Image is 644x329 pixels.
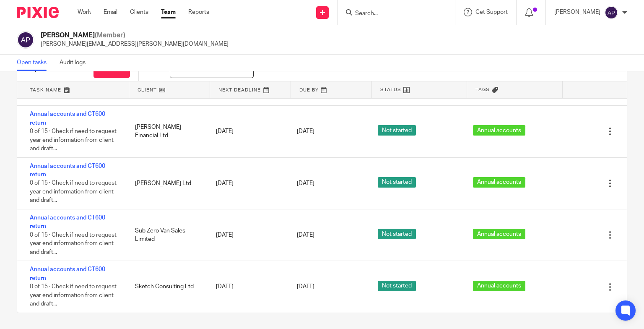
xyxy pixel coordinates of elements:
span: [DATE] [297,284,314,290]
span: Annual accounts [473,177,525,188]
div: [PERSON_NAME] Ltd [127,175,208,192]
p: [PERSON_NAME][EMAIL_ADDRESS][PERSON_NAME][DOMAIN_NAME] [41,40,229,48]
span: 0 of 15 · Check if need to request year end information from client and draft... [30,232,117,255]
span: (16) [65,65,77,72]
span: Not started [378,229,416,239]
p: [PERSON_NAME] [554,8,600,16]
span: [DATE] [297,128,314,134]
a: Email [104,8,117,16]
span: Annual accounts [473,281,525,291]
span: Annual accounts [473,229,525,239]
span: 0 of 15 · Check if need to request year end information from client and draft... [30,284,117,307]
span: 0 of 15 · Check if need to request year end information from client and draft... [30,128,117,151]
a: Open tasks [17,55,53,71]
a: Annual accounts and CT600 return [30,215,105,229]
div: [DATE] [208,175,288,192]
h2: [PERSON_NAME] [41,31,229,40]
a: Annual accounts and CT600 return [30,266,105,281]
a: Work [78,8,91,16]
img: svg%3E [605,6,618,19]
a: Annual accounts and CT600 return [30,163,105,178]
div: Sub Zero Van Sales Limited [127,222,208,248]
input: Search [354,10,430,18]
img: svg%3E [17,31,34,49]
div: [DATE] [208,278,288,295]
a: Clients [130,8,148,16]
a: Audit logs [60,55,92,71]
div: [PERSON_NAME] Financial Ltd [127,119,208,144]
span: Get Support [475,9,508,15]
span: Status [380,86,401,93]
a: Reports [188,8,209,16]
span: Not started [378,177,416,188]
span: All [177,66,183,72]
img: Pixie [17,7,59,18]
span: 0 of 15 · Check if need to request year end information from client and draft... [30,180,117,204]
span: [DATE] [297,180,314,186]
span: Tags [475,86,490,93]
span: Not started [378,281,416,291]
span: Annual accounts [473,125,525,136]
div: Sketch Consulting Ltd [127,278,208,295]
a: Team [161,8,176,16]
div: [DATE] [208,123,288,140]
div: [DATE] [208,227,288,243]
span: [DATE] [297,232,314,238]
span: (Member) [95,32,125,39]
span: Not started [378,125,416,136]
a: Annual accounts and CT600 return [30,111,105,125]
